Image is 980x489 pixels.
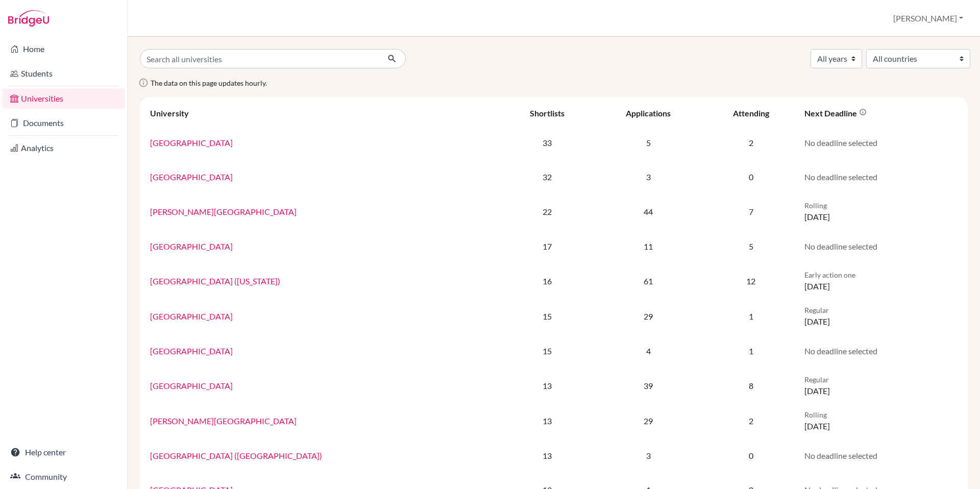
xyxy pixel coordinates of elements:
a: [GEOGRAPHIC_DATA] [150,241,233,251]
a: [PERSON_NAME][GEOGRAPHIC_DATA] [150,416,297,426]
td: 13 [502,403,593,438]
span: No deadline selected [804,346,877,356]
td: 2 [704,403,798,438]
td: 16 [502,263,593,299]
td: 11 [593,229,704,263]
a: [PERSON_NAME][GEOGRAPHIC_DATA] [150,207,297,216]
div: Next deadline [804,108,867,118]
td: 15 [502,299,593,334]
a: Community [2,467,125,487]
div: Shortlists [530,108,565,118]
a: [GEOGRAPHIC_DATA] [150,311,233,321]
td: [DATE] [798,194,964,229]
td: [DATE] [798,403,964,438]
input: Search all universities [140,49,379,68]
td: [DATE] [798,299,964,334]
td: 13 [502,438,593,473]
td: 8 [704,368,798,403]
td: 61 [593,263,704,299]
td: 44 [593,194,704,229]
td: [DATE] [798,263,964,299]
td: 15 [502,334,593,368]
td: 12 [704,263,798,299]
a: [GEOGRAPHIC_DATA] [150,172,233,182]
p: Rolling [804,409,958,420]
a: [GEOGRAPHIC_DATA] [150,138,233,148]
td: 33 [502,126,593,160]
a: [GEOGRAPHIC_DATA] [150,346,233,356]
td: 7 [704,194,798,229]
button: [PERSON_NAME] [889,9,968,28]
div: Applications [626,108,671,118]
a: Universities [2,88,125,109]
a: [GEOGRAPHIC_DATA] [150,381,233,390]
td: 5 [593,126,704,160]
span: No deadline selected [804,451,877,460]
span: No deadline selected [804,172,877,182]
a: [GEOGRAPHIC_DATA] ([GEOGRAPHIC_DATA]) [150,451,322,460]
td: 22 [502,194,593,229]
td: 3 [593,160,704,194]
a: Analytics [2,138,125,158]
td: 0 [704,438,798,473]
p: Rolling [804,200,958,211]
span: The data on this page updates hourly. [151,79,267,87]
a: Students [2,63,125,84]
td: 1 [704,334,798,368]
a: Documents [2,113,125,133]
td: 2 [704,126,798,160]
td: 1 [704,299,798,334]
td: [DATE] [798,368,964,403]
img: Bridge-U [8,10,49,27]
p: Regular [804,305,958,315]
a: [GEOGRAPHIC_DATA] ([US_STATE]) [150,276,280,286]
a: Help center [2,442,125,462]
span: No deadline selected [804,138,877,148]
p: Regular [804,374,958,385]
a: Home [2,39,125,59]
td: 4 [593,334,704,368]
td: 29 [593,299,704,334]
div: Attending [733,108,769,118]
td: 32 [502,160,593,194]
td: 39 [593,368,704,403]
th: University [144,101,502,126]
td: 13 [502,368,593,403]
p: Early action one [804,270,958,280]
td: 29 [593,403,704,438]
span: No deadline selected [804,241,877,251]
td: 5 [704,229,798,263]
td: 0 [704,160,798,194]
td: 3 [593,438,704,473]
td: 17 [502,229,593,263]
